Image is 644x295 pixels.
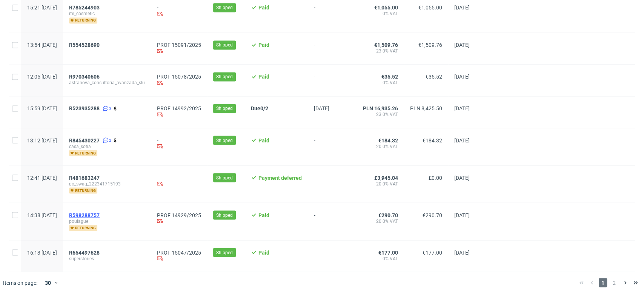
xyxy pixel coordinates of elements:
[454,212,470,218] span: [DATE]
[27,175,57,181] span: 12:41 [DATE]
[363,111,398,117] span: 23.0% VAT
[69,143,145,149] span: casa_sofia
[27,137,57,143] span: 13:12 [DATE]
[374,175,398,181] span: £3,945.04
[314,175,351,193] span: -
[69,249,100,255] span: R654497628
[378,212,398,218] span: €290.70
[27,105,57,111] span: 15:59 [DATE]
[314,249,351,263] span: -
[69,137,101,143] a: R845430227
[423,212,442,218] span: €290.70
[157,212,201,218] a: PROF 14929/2025
[363,143,398,149] span: 20.0% VAT
[101,137,111,143] a: 2
[258,74,269,80] span: Paid
[363,181,398,187] span: 20.0% VAT
[410,105,442,111] span: PLN 8,425.50
[423,137,442,143] span: €184.32
[378,137,398,143] span: €184.32
[109,105,111,111] span: 3
[69,11,145,17] span: ml_cosmetic
[363,218,398,224] span: 20.0% VAT
[454,5,470,11] span: [DATE]
[363,48,398,54] span: 23.0% VAT
[454,137,470,143] span: [DATE]
[314,74,351,87] span: -
[610,278,618,287] span: 2
[363,80,398,86] span: 0% VAT
[69,80,145,86] span: astranova_consultoria_avanzada_slu
[69,74,101,80] a: R970340606
[599,278,607,287] span: 1
[363,105,398,111] span: PLN 16,935.26
[69,255,145,261] span: superstories
[69,137,100,143] span: R845430227
[378,249,398,255] span: €177.00
[157,42,201,48] a: PROF 15091/2025
[69,150,97,156] span: returning
[314,5,351,23] span: -
[216,137,233,144] span: Shipped
[109,137,111,143] span: 2
[69,212,100,218] span: R598288757
[157,137,201,150] div: -
[69,42,101,48] a: R554528690
[258,249,269,255] span: Paid
[314,42,351,55] span: -
[314,212,351,231] span: -
[216,4,233,11] span: Shipped
[314,105,329,111] span: [DATE]
[258,175,302,181] span: Payment deferred
[454,105,470,111] span: [DATE]
[381,74,398,80] span: €35.52
[101,105,111,111] a: 3
[423,249,442,255] span: €177.00
[216,249,233,256] span: Shipped
[363,255,398,261] span: 0% VAT
[69,212,101,218] a: R598288757
[69,105,101,111] a: R523935288
[216,42,233,48] span: Shipped
[69,5,101,11] a: R785244903
[27,5,57,11] span: 15:21 [DATE]
[429,175,442,181] span: £0.00
[69,175,101,181] a: R481683247
[216,174,233,181] span: Shipped
[454,249,470,255] span: [DATE]
[216,73,233,80] span: Shipped
[3,279,37,286] span: Items on page:
[216,212,233,218] span: Shipped
[258,137,269,143] span: Paid
[40,277,54,288] div: 30
[258,42,269,48] span: Paid
[69,175,100,181] span: R481683247
[260,105,268,111] span: 0/2
[418,42,442,48] span: €1,509.76
[363,11,398,17] span: 0% VAT
[27,42,57,48] span: 13:54 [DATE]
[69,42,100,48] span: R554528690
[69,17,97,23] span: returning
[426,74,442,80] span: €35.52
[27,249,57,255] span: 16:13 [DATE]
[418,5,442,11] span: €1,055.00
[314,137,351,156] span: -
[258,5,269,11] span: Paid
[251,105,260,111] span: Due
[157,5,201,18] div: -
[374,42,398,48] span: €1,509.76
[157,249,201,255] a: PROF 15047/2025
[69,181,145,187] span: go_swag_222341715193
[69,218,145,224] span: poulague
[27,74,57,80] span: 12:05 [DATE]
[69,105,100,111] span: R523935288
[27,212,57,218] span: 14:38 [DATE]
[454,74,470,80] span: [DATE]
[454,175,470,181] span: [DATE]
[69,225,97,231] span: returning
[157,105,201,111] a: PROF 14992/2025
[157,74,201,80] a: PROF 15078/2025
[216,105,233,112] span: Shipped
[157,175,201,188] div: -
